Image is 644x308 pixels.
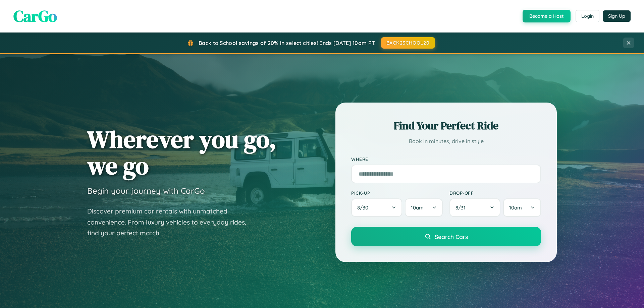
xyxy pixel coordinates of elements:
button: Search Cars [351,227,541,246]
label: Where [351,156,541,162]
h1: Wherever you go, we go [87,126,276,179]
button: BACK2SCHOOL20 [381,37,435,49]
p: Discover premium car rentals with unmatched convenience. From luxury vehicles to everyday rides, ... [87,206,255,239]
button: Login [576,10,599,22]
h3: Begin your journey with CarGo [87,186,205,196]
h2: Find Your Perfect Ride [351,118,541,133]
span: CarGo [13,5,57,27]
button: 10am [503,198,541,217]
span: Back to School savings of 20% in select cities! Ends [DATE] 10am PT. [199,40,376,46]
span: 8 / 31 [455,204,469,211]
span: 10am [411,204,424,211]
span: 10am [509,204,522,211]
span: Search Cars [435,233,468,240]
span: 8 / 30 [357,204,372,211]
p: Book in minutes, drive in style [351,136,541,146]
button: Become a Host [523,10,571,22]
button: 8/31 [449,198,500,217]
button: Sign Up [603,10,631,22]
label: Drop-off [449,190,541,196]
label: Pick-up [351,190,443,196]
button: 8/30 [351,198,402,217]
button: 10am [405,198,443,217]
